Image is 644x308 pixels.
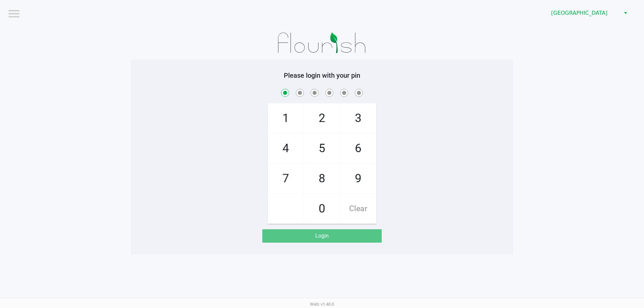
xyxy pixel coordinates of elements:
span: 7 [268,164,304,193]
span: 9 [340,164,376,193]
span: 4 [268,134,304,163]
button: Select [621,7,630,19]
span: 2 [304,104,340,133]
span: Clear [340,194,376,224]
span: Web: v1.40.0 [310,302,334,307]
span: 5 [304,134,340,163]
span: 6 [340,134,376,163]
span: 1 [268,104,304,133]
h5: Please login with your pin [136,71,508,79]
span: [GEOGRAPHIC_DATA] [551,9,616,17]
span: 3 [340,104,376,133]
span: 8 [304,164,340,193]
span: 0 [304,194,340,224]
